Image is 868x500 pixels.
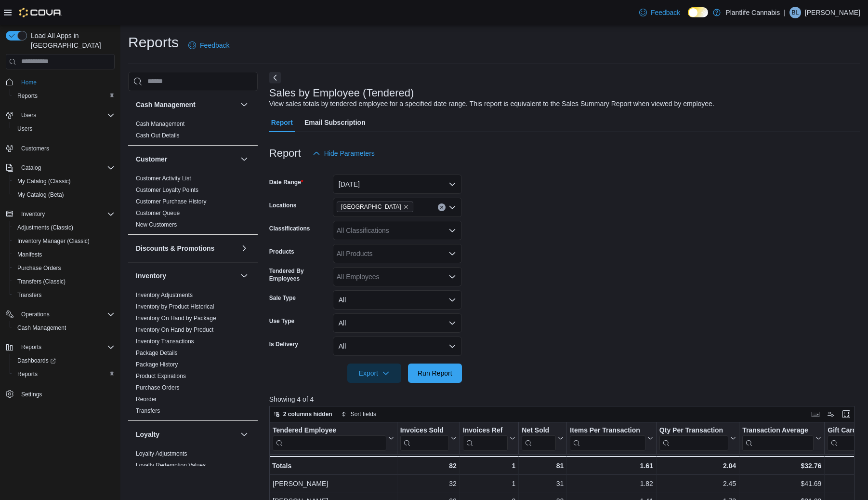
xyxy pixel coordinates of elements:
[10,367,118,381] button: Reports
[136,407,160,415] span: Transfers
[136,132,180,139] a: Cash Out Details
[810,408,821,420] button: Keyboard shortcuts
[136,372,186,380] span: Product Expirations
[136,221,177,229] span: New Customers
[136,209,180,217] span: Customer Queue
[136,271,237,281] button: Inventory
[463,478,515,489] div: 1
[463,426,508,435] div: Invoices Ref
[13,322,115,334] span: Cash Management
[17,224,73,231] span: Adjustments (Classic)
[400,426,456,450] button: Invoices Sold
[270,408,336,420] button: 2 columns hidden
[273,426,386,450] div: Tendered Employee
[408,364,462,383] button: Run Report
[10,122,118,135] button: Users
[136,132,180,139] span: Cash Out Details
[136,303,214,310] a: Inventory by Product Historical
[2,387,118,401] button: Settings
[17,162,45,174] button: Catalog
[10,354,118,367] a: Dashboards
[522,478,564,489] div: 31
[651,8,680,17] span: Feedback
[805,7,860,18] p: [PERSON_NAME]
[742,426,821,450] button: Transaction Average
[2,340,118,354] button: Reports
[463,460,515,472] div: 1
[21,79,37,86] span: Home
[659,426,736,450] button: Qty Per Transaction
[448,273,456,281] button: Open list of options
[128,448,258,475] div: Loyalty
[238,99,250,110] button: Cash Management
[17,143,53,154] a: Customers
[17,389,46,400] a: Settings
[13,222,115,233] span: Adjustments (Classic)
[659,478,736,489] div: 2.45
[269,202,297,209] label: Locations
[13,123,115,135] span: Users
[136,384,180,392] span: Purchase Orders
[13,355,60,366] a: Dashboards
[17,388,115,400] span: Settings
[17,191,64,199] span: My Catalog (Beta)
[522,426,564,450] button: Net Sold
[17,177,71,185] span: My Catalog (Classic)
[333,313,462,333] button: All
[353,364,395,383] span: Export
[136,291,193,299] span: Inventory Adjustments
[13,276,115,287] span: Transfers (Classic)
[238,429,250,440] button: Loyalty
[21,343,41,351] span: Reports
[136,350,178,356] a: Package Details
[269,248,294,256] label: Products
[17,341,115,353] span: Reports
[13,123,36,135] a: Users
[341,202,401,212] span: [GEOGRAPHIC_DATA]
[17,237,90,245] span: Inventory Manager (Classic)
[742,426,814,435] div: Transaction Average
[136,243,214,253] h3: Discounts & Promotions
[2,308,118,321] button: Operations
[272,460,394,472] div: Totals
[17,309,115,320] span: Operations
[136,450,187,458] span: Loyalty Adjustments
[792,7,799,18] span: BL
[269,267,329,283] label: Tendered By Employees
[400,426,448,450] div: Invoices Sold
[13,322,70,334] a: Cash Management
[13,262,65,274] a: Purchase Orders
[10,275,118,288] button: Transfers (Classic)
[400,460,456,472] div: 82
[2,161,118,175] button: Catalog
[269,394,860,404] p: Showing 4 of 4
[136,384,180,391] a: Purchase Orders
[269,178,303,186] label: Date Range
[304,113,366,132] span: Email Subscription
[136,450,187,457] a: Loyalty Adjustments
[184,36,233,55] a: Feedback
[17,77,40,88] a: Home
[128,33,179,52] h1: Reports
[128,289,258,420] div: Inventory
[438,203,446,211] button: Clear input
[136,210,180,216] a: Customer Queue
[324,149,375,158] span: Hide Parameters
[269,294,296,302] label: Sale Type
[17,109,115,121] span: Users
[463,426,508,450] div: Invoices Ref
[17,324,66,332] span: Cash Management
[21,210,45,218] span: Inventory
[841,408,852,420] button: Enter fullscreen
[13,368,115,380] span: Reports
[13,262,115,274] span: Purchase Orders
[2,108,118,122] button: Users
[269,99,714,109] div: View sales totals by tendered employee for a specified date range. This report is equivalent to t...
[828,426,866,435] div: Gift Cards
[659,460,736,472] div: 2.04
[13,249,46,260] a: Manifests
[136,461,206,469] span: Loyalty Redemption Values
[570,478,653,489] div: 1.82
[17,162,115,174] span: Catalog
[21,311,50,318] span: Operations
